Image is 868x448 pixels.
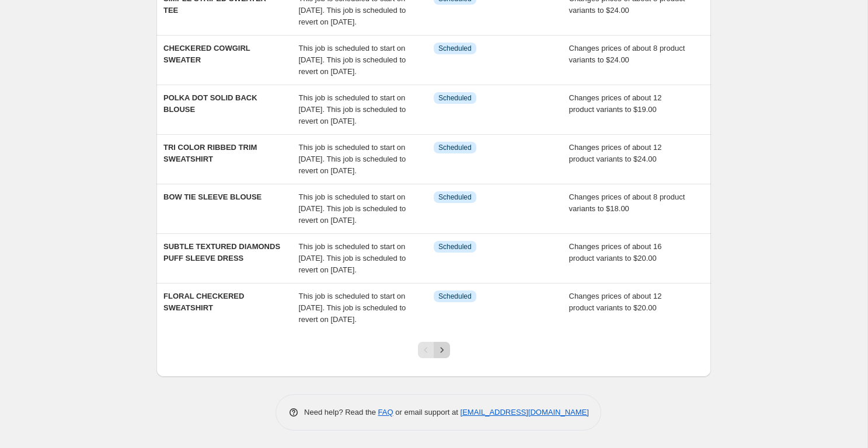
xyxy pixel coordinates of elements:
span: Changes prices of about 12 product variants to $19.00 [569,93,662,114]
span: This job is scheduled to start on [DATE]. This job is scheduled to revert on [DATE]. [299,192,406,225]
span: This job is scheduled to start on [DATE]. This job is scheduled to revert on [DATE]. [299,93,406,125]
span: SUBTLE TEXTURED DIAMONDS PUFF SLEEVE DRESS [163,242,280,262]
span: Scheduled [438,292,472,301]
span: or email support at [393,408,461,416]
span: CHECKERED COWGIRL SWEATER [163,44,250,64]
span: This job is scheduled to start on [DATE]. This job is scheduled to revert on [DATE]. [299,292,406,324]
span: Need help? Read the [304,408,378,416]
span: Scheduled [438,192,472,202]
span: Changes prices of about 8 product variants to $24.00 [569,44,685,64]
span: Scheduled [438,143,472,152]
nav: Pagination [418,342,450,358]
button: Next [434,342,450,358]
span: Scheduled [438,242,472,251]
span: Scheduled [438,93,472,103]
span: Scheduled [438,44,472,53]
span: Changes prices of about 12 product variants to $20.00 [569,292,662,312]
a: [EMAIL_ADDRESS][DOMAIN_NAME] [461,408,589,416]
span: BOW TIE SLEEVE BLOUSE [163,192,262,201]
a: FAQ [378,408,393,416]
span: FLORAL CHECKERED SWEATSHIRT [163,292,244,312]
span: This job is scheduled to start on [DATE]. This job is scheduled to revert on [DATE]. [299,242,406,274]
span: This job is scheduled to start on [DATE]. This job is scheduled to revert on [DATE]. [299,44,406,76]
span: Changes prices of about 12 product variants to $24.00 [569,143,662,163]
span: This job is scheduled to start on [DATE]. This job is scheduled to revert on [DATE]. [299,143,406,175]
span: Changes prices of about 16 product variants to $20.00 [569,242,662,262]
span: Changes prices of about 8 product variants to $18.00 [569,192,685,213]
span: TRI COLOR RIBBED TRIM SWEATSHIRT [163,143,257,163]
span: POLKA DOT SOLID BACK BLOUSE [163,93,257,114]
